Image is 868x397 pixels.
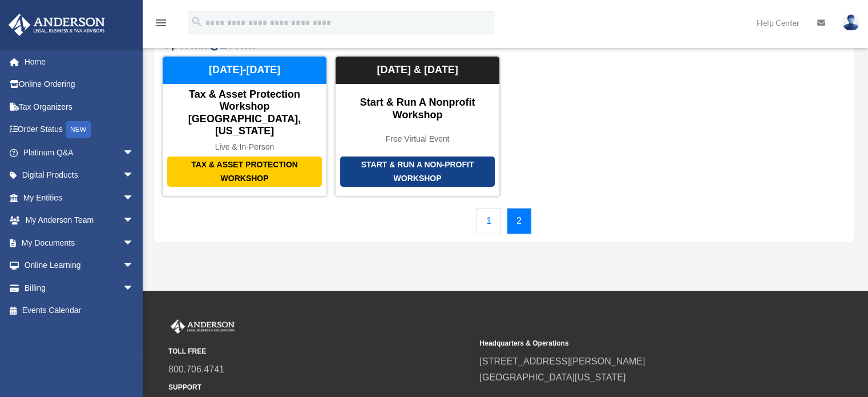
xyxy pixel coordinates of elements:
[8,50,151,73] a: Home
[8,299,146,322] a: Events Calendar
[8,73,151,96] a: Online Ordering
[507,208,531,234] a: 2
[167,157,322,187] div: Tax & Asset Protection Workshop
[8,95,151,118] a: Tax Organizers
[162,56,327,197] a: Tax & Asset Protection Workshop Tax & Asset Protection Workshop [GEOGRAPHIC_DATA], [US_STATE] Liv...
[163,142,326,152] div: Live & In-Person
[842,14,859,31] img: User Pic
[191,15,203,28] i: search
[123,186,146,210] span: arrow_drop_down
[336,97,499,121] div: Start & Run a Nonprofit Workshop
[479,356,645,366] a: [STREET_ADDRESS][PERSON_NAME]
[8,141,151,164] a: Platinum Q&Aarrow_drop_down
[8,276,151,299] a: Billingarrow_drop_down
[168,382,471,394] small: SUPPORT
[340,157,495,187] div: Start & Run a Non-Profit Workshop
[8,231,151,254] a: My Documentsarrow_drop_down
[123,209,146,232] span: arrow_drop_down
[336,57,499,84] div: [DATE] & [DATE]
[168,319,237,334] img: Anderson Advisors Platinum Portal
[168,346,471,358] small: TOLL FREE
[123,254,146,278] span: arrow_drop_down
[5,14,108,36] img: Anderson Advisors Platinum Portal
[66,121,91,138] div: NEW
[8,164,151,187] a: Digital Productsarrow_drop_down
[477,208,501,234] a: 1
[8,186,151,209] a: My Entitiesarrow_drop_down
[123,164,146,187] span: arrow_drop_down
[154,16,168,30] i: menu
[335,56,500,197] a: Start & Run a Non-Profit Workshop Start & Run a Nonprofit Workshop Free Virtual Event [DATE] & [D...
[154,20,168,30] a: menu
[163,89,326,138] div: Tax & Asset Protection Workshop [GEOGRAPHIC_DATA], [US_STATE]
[479,338,782,350] small: Headquarters & Operations
[336,134,499,144] div: Free Virtual Event
[168,364,224,374] a: 800.706.4741
[163,57,326,84] div: [DATE]-[DATE]
[123,231,146,255] span: arrow_drop_down
[8,209,151,232] a: My Anderson Teamarrow_drop_down
[479,372,625,382] a: [GEOGRAPHIC_DATA][US_STATE]
[8,254,151,277] a: Online Learningarrow_drop_down
[123,276,146,300] span: arrow_drop_down
[123,141,146,165] span: arrow_drop_down
[8,118,151,142] a: Order StatusNEW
